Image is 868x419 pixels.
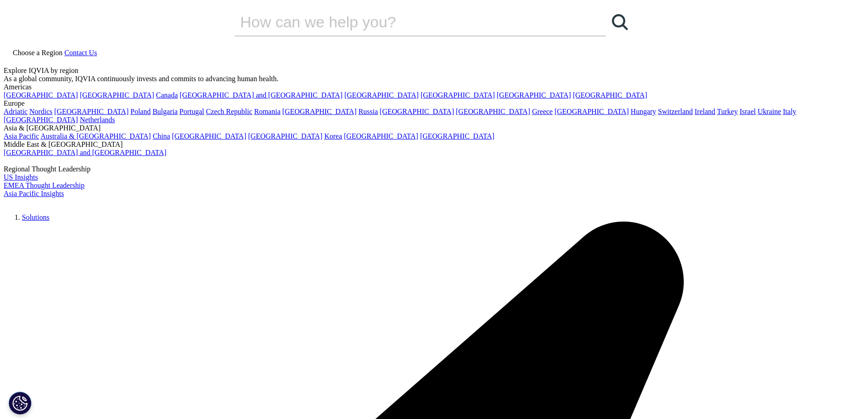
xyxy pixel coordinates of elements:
a: Contact Us [64,49,97,57]
a: [GEOGRAPHIC_DATA] [555,108,629,115]
a: [GEOGRAPHIC_DATA] [4,116,78,124]
a: Netherlands [80,116,115,124]
a: Asia Pacific [4,132,39,140]
a: Greece [532,108,553,115]
div: As a global community, IQVIA continuously invests and commits to advancing human health. [4,75,864,83]
a: Korea [324,132,342,140]
a: [GEOGRAPHIC_DATA] [573,91,647,99]
a: Solutions [22,213,49,221]
a: Asia Pacific Insights [4,190,64,197]
a: [GEOGRAPHIC_DATA] [172,132,246,140]
a: [GEOGRAPHIC_DATA] [497,91,571,99]
a: Australia & [GEOGRAPHIC_DATA] [41,132,151,140]
a: Canada [156,91,178,99]
a: Buscar [606,8,633,36]
a: Ukraine [758,108,781,115]
a: Czech Republic [206,108,252,115]
a: [GEOGRAPHIC_DATA] [282,108,357,115]
button: Configuració de les galetes [9,392,31,414]
a: China [153,132,170,140]
a: Hungary [631,108,656,115]
div: Explore IQVIA by region [4,67,864,75]
a: [GEOGRAPHIC_DATA] [54,108,128,115]
svg: Search [612,14,628,30]
a: EMEA Thought Leadership [4,181,84,189]
a: Portugal [180,108,204,115]
a: Bulgaria [153,108,178,115]
a: Ireland [695,108,715,115]
div: Middle East & [GEOGRAPHIC_DATA] [4,140,864,149]
input: Buscar [235,8,580,36]
a: Turkey [717,108,738,115]
a: Switzerland [658,108,693,115]
a: [GEOGRAPHIC_DATA] [421,91,495,99]
a: Romania [254,108,281,115]
a: [GEOGRAPHIC_DATA] [80,91,154,99]
a: Israel [740,108,756,115]
a: Poland [130,108,150,115]
div: Europe [4,99,864,108]
a: [GEOGRAPHIC_DATA] and [GEOGRAPHIC_DATA] [4,149,166,156]
a: Adriatic [4,108,27,115]
a: [GEOGRAPHIC_DATA] [4,91,78,99]
a: [GEOGRAPHIC_DATA] [248,132,323,140]
a: [GEOGRAPHIC_DATA] [456,108,530,115]
a: [GEOGRAPHIC_DATA] [380,108,454,115]
a: [GEOGRAPHIC_DATA] [420,132,494,140]
a: [GEOGRAPHIC_DATA] [344,132,418,140]
a: Nordics [29,108,52,115]
a: [GEOGRAPHIC_DATA] and [GEOGRAPHIC_DATA] [180,91,342,99]
div: Americas [4,83,864,91]
a: Russia [359,108,378,115]
a: [GEOGRAPHIC_DATA] [344,91,419,99]
span: Choose a Region [13,49,62,57]
div: Asia & [GEOGRAPHIC_DATA] [4,124,864,132]
a: US Insights [4,173,38,181]
div: Regional Thought Leadership [4,165,864,173]
a: Italy [783,108,796,115]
